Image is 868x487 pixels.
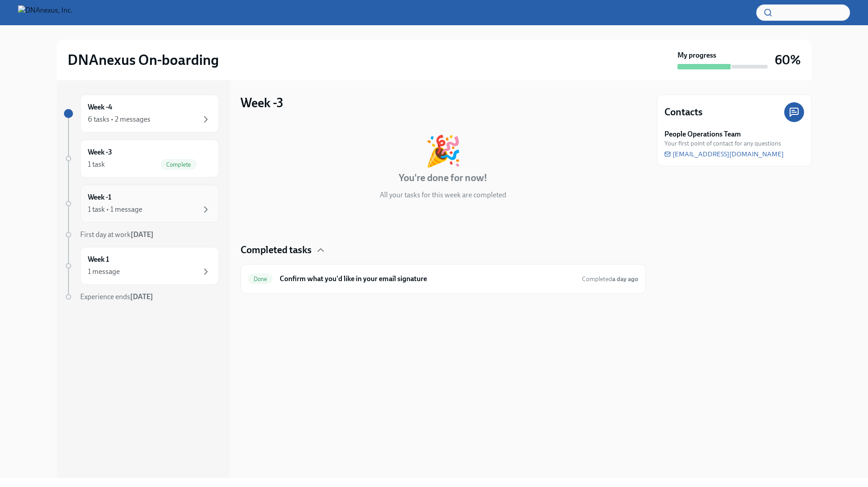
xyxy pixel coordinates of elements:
[664,150,784,159] a: [EMAIL_ADDRESS][DOMAIN_NAME]
[664,129,741,139] strong: People Operations Team
[130,292,153,301] strong: [DATE]
[582,275,638,283] span: Completed
[88,147,112,157] h6: Week -3
[241,243,312,257] h4: Completed tasks
[775,52,801,68] h3: 60%
[88,205,142,214] div: 1 task • 1 message
[18,5,73,20] img: DNAnexus, Inc.
[88,192,111,202] h6: Week -1
[161,161,197,168] span: Complete
[664,139,781,148] span: Your first point of contact for any questions
[88,255,109,264] h6: Week 1
[248,276,273,282] span: Done
[64,247,219,285] a: Week 11 message
[425,136,462,166] div: 🎉
[241,243,646,257] div: Completed tasks
[68,51,219,69] h2: DNAnexus On-boarding
[677,50,716,60] strong: My progress
[88,267,120,277] div: 1 message
[131,230,154,239] strong: [DATE]
[64,230,219,240] a: First day at work[DATE]
[241,95,283,111] h3: Week -3
[88,159,105,169] div: 1 task
[64,95,219,132] a: Week -46 tasks • 2 messages
[88,102,112,112] h6: Week -4
[399,171,487,185] h4: You're done for now!
[80,230,154,239] span: First day at work
[612,275,638,283] strong: a day ago
[280,274,574,284] h6: Confirm what you'd like in your email signature
[80,292,153,301] span: Experience ends
[88,114,150,124] div: 6 tasks • 2 messages
[664,105,703,119] h4: Contacts
[582,275,638,283] span: August 11th, 2025 10:40
[64,140,219,178] a: Week -31 taskComplete
[380,190,506,200] p: All your tasks for this week are completed
[64,185,219,223] a: Week -11 task • 1 message
[248,272,638,286] a: DoneConfirm what you'd like in your email signatureCompleteda day ago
